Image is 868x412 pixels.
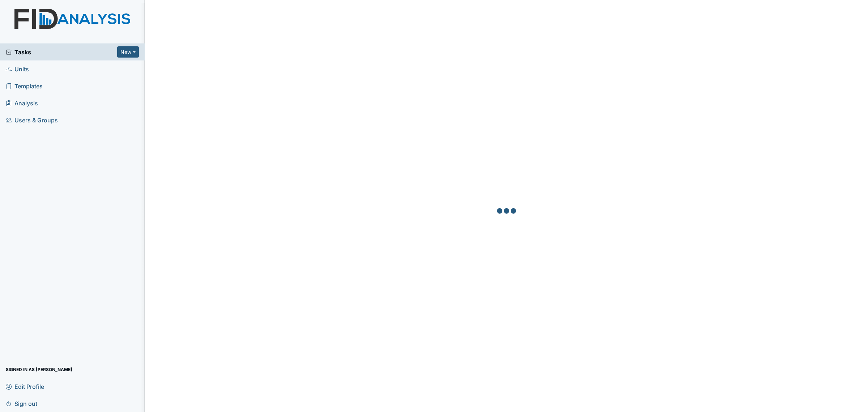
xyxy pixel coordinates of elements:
[6,48,117,56] a: Tasks
[6,381,44,392] span: Edit Profile
[6,80,43,92] span: Templates
[6,63,29,75] span: Units
[117,46,139,58] button: New
[6,398,37,409] span: Sign out
[6,97,38,109] span: Analysis
[6,364,72,375] span: Signed in as [PERSON_NAME]
[6,114,58,126] span: Users & Groups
